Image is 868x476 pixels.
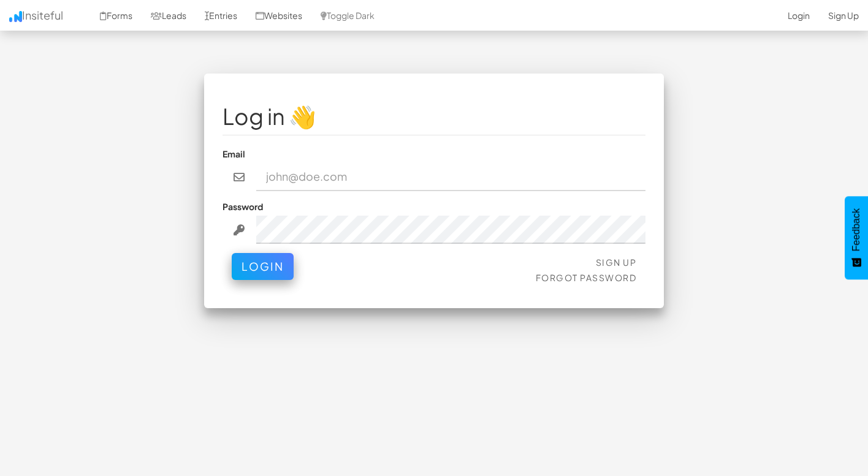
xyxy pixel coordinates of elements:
[851,208,862,251] span: Feedback
[223,148,245,160] label: Email
[596,257,637,268] a: Sign Up
[232,253,294,280] button: Login
[9,11,22,22] img: icon.png
[256,163,646,191] input: john@doe.com
[845,196,868,279] button: Feedback - Show survey
[223,104,645,129] h1: Log in 👋
[536,272,637,283] a: Forgot Password
[223,200,263,213] label: Password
